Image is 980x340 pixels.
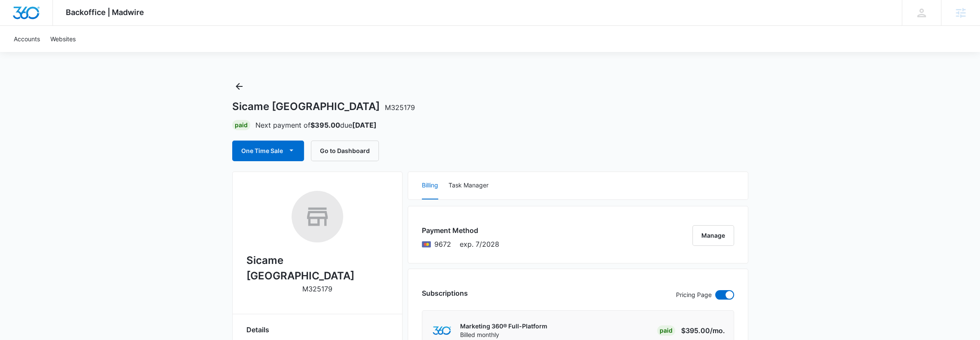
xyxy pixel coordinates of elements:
[311,141,379,161] button: Go to Dashboard
[449,172,488,199] button: Task Manager
[232,100,415,113] h1: Sicame [GEOGRAPHIC_DATA]
[302,284,332,294] p: M325179
[681,325,725,336] p: $395.00
[310,121,340,129] strong: $395.00
[657,325,675,336] div: Paid
[246,325,269,335] span: Details
[710,326,725,335] span: /mo.
[433,326,451,335] img: marketing360Logo
[232,141,304,161] button: One Time Sale
[255,120,377,130] p: Next payment of due
[422,225,499,236] h3: Payment Method
[434,239,451,249] span: Mastercard ending with
[460,239,499,249] span: exp. 7/2028
[246,253,388,284] h2: Sicame [GEOGRAPHIC_DATA]
[460,322,547,331] p: Marketing 360® Full-Platform
[9,26,45,52] a: Accounts
[422,172,438,199] button: Billing
[66,8,144,17] span: Backoffice | Madwire
[460,331,547,339] p: Billed monthly
[676,290,712,300] p: Pricing Page
[692,225,734,246] button: Manage
[385,103,415,112] span: M325179
[352,121,377,129] strong: [DATE]
[422,288,468,298] h3: Subscriptions
[232,120,250,130] div: Paid
[232,80,246,93] button: Back
[45,26,81,52] a: Websites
